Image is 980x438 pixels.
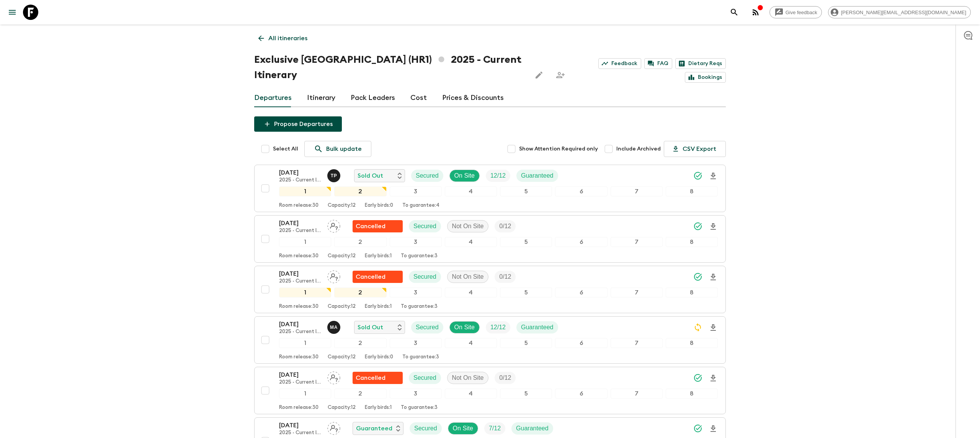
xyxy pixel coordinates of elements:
[279,288,331,297] div: 1
[445,389,497,399] div: 4
[401,304,438,310] p: To guarantee: 3
[390,237,442,247] div: 3
[279,430,321,436] p: 2025 - Current Itinerary
[499,373,511,382] p: 0 / 12
[449,321,480,333] div: On Site
[693,171,702,180] svg: Synced Successfully
[334,288,386,297] div: 2
[279,379,321,386] p: 2025 - Current Itinerary
[279,320,321,329] p: [DATE]
[500,389,552,399] div: 5
[279,421,321,430] p: [DATE]
[693,272,702,281] svg: Synced Successfully
[611,389,663,399] div: 7
[611,338,663,348] div: 7
[555,237,607,247] div: 6
[495,220,516,232] div: Trip Fill
[279,177,321,183] p: 2025 - Current Itinerary
[693,424,702,433] svg: Synced Successfully
[279,228,321,234] p: 2025 - Current Itinerary
[413,272,436,281] p: Secured
[327,374,340,380] span: Assign pack leader
[411,170,443,182] div: Secured
[411,321,443,333] div: Secured
[447,220,489,232] div: Not On Site
[254,31,312,46] a: All itineraries
[279,354,318,360] p: Room release: 30
[327,273,340,279] span: Assign pack leader
[500,288,552,297] div: 5
[334,338,386,348] div: 2
[390,389,442,399] div: 3
[490,323,506,332] p: 12 / 12
[410,89,427,107] a: Cost
[365,405,392,411] p: Early birds: 1
[452,373,484,382] p: Not On Site
[616,145,661,153] span: Include Archived
[414,424,437,433] p: Secured
[327,321,342,334] button: MA
[409,372,441,384] div: Secured
[365,253,392,259] p: Early birds: 1
[254,266,726,313] button: [DATE]2025 - Current ItineraryAssign pack leaderFlash Pack cancellationSecuredNot On SiteTrip Fil...
[489,424,501,433] p: 7 / 12
[445,186,497,196] div: 4
[486,321,510,333] div: Trip Fill
[490,171,506,180] p: 12 / 12
[279,304,318,310] p: Room release: 30
[353,271,403,283] div: Flash Pack cancellation
[727,5,742,20] button: search adventures
[279,168,321,177] p: [DATE]
[402,354,439,360] p: To guarantee: 3
[279,219,321,228] p: [DATE]
[331,173,337,179] p: T P
[693,222,702,231] svg: Synced Successfully
[781,10,822,15] span: Give feedback
[666,389,718,399] div: 8
[5,5,20,20] button: menu
[330,324,338,330] p: M A
[416,323,439,332] p: Secured
[402,203,439,209] p: To guarantee: 4
[358,323,383,332] p: Sold Out
[666,338,718,348] div: 8
[416,171,439,180] p: Secured
[358,171,383,180] p: Sold Out
[353,220,403,232] div: Flash Pack cancellation
[486,170,510,182] div: Trip Fill
[353,372,403,384] div: Flash Pack cancellation
[555,338,607,348] div: 6
[709,172,718,181] svg: Download Onboarding
[334,237,386,247] div: 2
[334,186,386,196] div: 2
[495,271,516,283] div: Trip Fill
[709,424,718,433] svg: Download Onboarding
[828,6,971,18] div: [PERSON_NAME][EMAIL_ADDRESS][DOMAIN_NAME]
[328,405,356,411] p: Capacity: 12
[413,222,436,231] p: Secured
[365,354,393,360] p: Early birds: 0
[666,237,718,247] div: 8
[327,172,342,178] span: Tomislav Petrović
[555,288,607,297] div: 6
[500,237,552,247] div: 5
[521,171,554,180] p: Guaranteed
[327,222,340,228] span: Assign pack leader
[273,145,298,153] span: Select All
[279,186,331,196] div: 1
[442,89,504,107] a: Prices & Discounts
[390,338,442,348] div: 3
[365,203,393,209] p: Early birds: 0
[307,89,335,107] a: Itinerary
[279,389,331,399] div: 1
[675,58,726,69] a: Dietary Reqs
[499,272,511,281] p: 0 / 12
[304,141,371,157] a: Bulk update
[709,222,718,231] svg: Download Onboarding
[356,373,385,382] p: Cancelled
[328,203,356,209] p: Capacity: 12
[254,165,726,212] button: [DATE]2025 - Current ItineraryTomislav PetrovićSold OutSecuredOn SiteTrip FillGuaranteed12345678R...
[254,116,342,132] button: Propose Departures
[611,186,663,196] div: 7
[555,389,607,399] div: 6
